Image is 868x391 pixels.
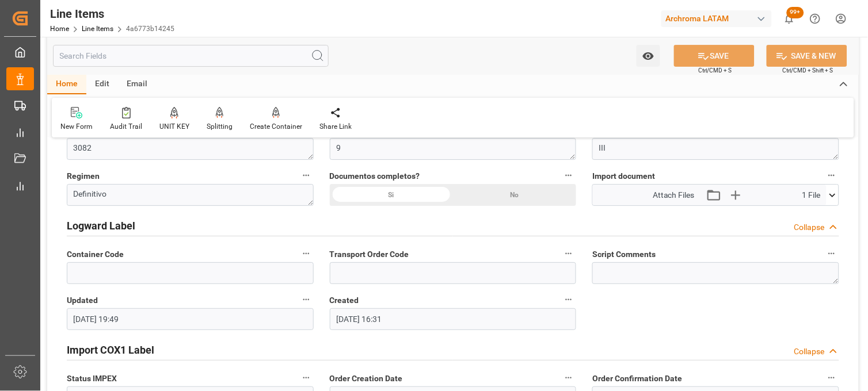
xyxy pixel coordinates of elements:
span: Container Code [67,248,124,260]
span: Order Creation Date [330,373,403,385]
span: Updated [67,294,98,306]
span: Attach Files [653,189,695,201]
h2: Import COX1 Label [67,342,154,358]
button: Status IMPEX [299,370,314,385]
div: Line Items [50,5,174,22]
button: Regimen [299,168,314,183]
input: Search Fields [53,45,329,67]
div: Email [118,75,156,94]
button: Import document [824,168,839,183]
a: Home [50,25,69,33]
input: DD-MM-YYYY HH:MM [330,308,577,330]
span: 1 File [802,189,820,201]
div: Create Container [250,121,302,132]
div: New Form [60,121,93,132]
span: Documentos completos? [330,170,420,182]
span: Status IMPEX [67,373,117,385]
span: Ctrl/CMD + Shift + S [783,66,833,75]
button: Created [561,292,576,307]
div: Collapse [794,346,825,358]
div: Splitting [207,121,233,132]
div: Collapse [794,221,825,233]
span: Order Confirmation Date [592,373,682,385]
span: Regimen [67,170,100,182]
button: SAVE [674,45,755,67]
button: Help Center [802,6,828,32]
button: Order Confirmation Date [824,370,839,385]
div: No [453,184,576,206]
textarea: III [592,138,839,160]
textarea: Definitivo [67,184,314,206]
textarea: 3082 [67,138,314,160]
div: Archroma LATAM [661,10,772,27]
button: Script Comments [824,246,839,261]
button: Documentos completos? [561,168,576,183]
span: 99+ [787,7,804,18]
button: Container Code [299,246,314,261]
button: SAVE & NEW [767,45,847,67]
button: Transport Order Code [561,246,576,261]
input: DD-MM-YYYY HH:MM [67,308,314,330]
a: Line Items [82,25,113,33]
button: Updated [299,292,314,307]
div: UNIT KEY [159,121,189,132]
span: Created [330,294,359,306]
div: Audit Trail [110,121,142,132]
span: Ctrl/CMD + S [699,66,732,75]
div: Home [47,75,86,94]
button: Order Creation Date [561,370,576,385]
textarea: 9 [330,138,577,160]
button: Archroma LATAM [661,7,776,29]
div: Edit [86,75,118,94]
div: Share Link [319,121,352,132]
div: Si [330,184,453,206]
button: open menu [637,45,660,67]
h2: Logward Label [67,218,135,233]
span: Import document [592,170,655,182]
span: Transport Order Code [330,248,409,260]
span: Script Comments [592,248,656,260]
button: show 100 new notifications [776,6,802,32]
